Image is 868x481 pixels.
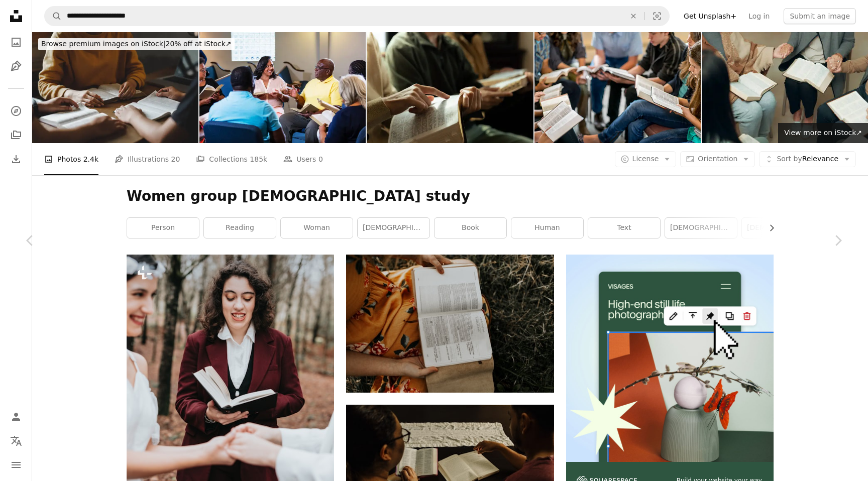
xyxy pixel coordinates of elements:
button: Language [6,431,26,451]
a: Collections [6,125,26,145]
img: a person holding a book in their hands [346,255,554,393]
span: View more on iStock ↗ [784,129,862,137]
img: Christian couple or group reading study the bible together and pray at a home or Sunday school at... [32,32,198,143]
a: Log in / Sign up [6,407,26,427]
a: Photos [6,32,26,52]
a: Collections 185k [196,143,267,175]
a: Get Unsplash+ [678,8,742,24]
span: Orientation [698,155,737,163]
form: Find visuals sitewide [44,6,670,26]
a: Log in [742,8,776,24]
h1: Women group [DEMOGRAPHIC_DATA] study [127,187,774,205]
button: Clear [622,7,644,26]
a: Illustrations 20 [115,143,180,175]
a: person [127,218,199,238]
a: Explore [6,101,26,121]
img: Bible Study [534,32,701,143]
a: Download History [6,149,26,169]
a: View more on iStock↗ [778,123,868,143]
button: Search Unsplash [45,7,62,26]
button: License [615,151,677,167]
a: Next [808,192,868,289]
a: A man and a woman sitting on a bench reading a book [346,469,554,478]
a: a couple of women standing next to each other holding hands [127,405,334,414]
a: book [435,218,506,238]
button: Sort byRelevance [759,151,856,167]
span: 185k [250,154,267,165]
a: Illustrations [6,56,26,76]
span: 0 [318,154,323,165]
span: 20% off at iStock ↗ [41,40,232,48]
img: Black men and women in group bible study [199,32,366,143]
a: woman [281,218,353,238]
img: file-1723602894256-972c108553a7image [566,255,774,462]
a: text [588,218,660,238]
span: Browse premium images on iStock | [41,40,165,48]
a: a person holding a book in their hands [346,319,554,328]
button: Orientation [680,151,755,167]
span: Relevance [777,154,838,164]
a: [DEMOGRAPHIC_DATA] study [665,218,737,238]
span: 20 [171,154,180,165]
a: [DEMOGRAPHIC_DATA] [358,218,429,238]
span: Sort by [777,155,802,163]
a: human [511,218,583,238]
a: Browse premium images on iStock|20% off at iStock↗ [32,32,241,56]
button: Submit an image [784,8,856,24]
a: reading [204,218,276,238]
a: Users 0 [283,143,323,175]
button: Menu [6,455,26,475]
button: scroll list to the right [763,218,774,238]
a: [DEMOGRAPHIC_DATA] [742,218,814,238]
button: Visual search [645,7,669,26]
img: Praying, closeup and holding hands with people in bible study for support, Christian and spiritua... [702,32,868,143]
span: License [632,155,659,163]
img: Christian group are praying to god with the bible and sharing the gospel. [367,32,533,143]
